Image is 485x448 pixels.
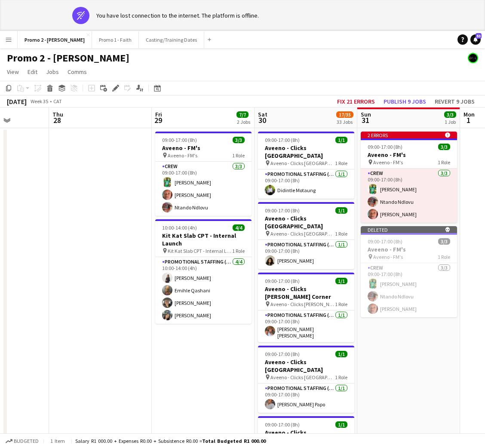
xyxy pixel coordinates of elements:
[258,346,354,413] app-job-card: 09:00-17:00 (8h)1/1Aveeno - Clicks [GEOGRAPHIC_DATA] Aveeno - Clicks [GEOGRAPHIC_DATA]1 RolePromo...
[139,31,204,48] button: Casting/Training Dates
[155,219,252,324] app-job-card: 10:00-14:00 (4h)4/4Kit Kat Slab CPT - Internal Launch Kit Kat Slab CPT - Internal Launch1 RolePro...
[47,438,68,444] span: 1 item
[18,31,92,48] button: Promo 2 - [PERSON_NAME]
[334,96,378,107] button: Fix 21 errors
[373,254,403,260] span: Aveeno - FM's
[258,429,354,444] h3: Aveeno - Clicks [GEOGRAPHIC_DATA]
[361,132,457,223] app-job-card: 2 errors 09:00-17:00 (8h)3/3Aveeno - FM's Aveeno - FM's1 RoleCrew3/309:00-17:00 (8h)[PERSON_NAME]...
[258,169,354,199] app-card-role: Promotional Staffing (Brand Ambassadors)1/109:00-17:00 (8h)Didintle Motaung
[476,33,482,39] span: 53
[155,110,162,118] span: Fri
[258,202,354,269] app-job-card: 09:00-17:00 (8h)1/1Aveeno - Clicks [GEOGRAPHIC_DATA] Aveeno - Clicks [GEOGRAPHIC_DATA]1 RolePromo...
[233,137,245,143] span: 3/3
[236,111,249,118] span: 7/7
[155,257,252,324] app-card-role: Promotional Staffing (Brand Ambassadors)4/410:00-14:00 (4h)[PERSON_NAME]Emihle Qashani[PERSON_NAM...
[258,144,354,160] h3: Aveeno - Clicks [GEOGRAPHIC_DATA]
[270,301,335,307] span: Aveeno - Clicks [PERSON_NAME] Corner
[155,144,252,152] h3: Aveeno - FM's
[258,285,354,301] h3: Aveeno - Clicks [PERSON_NAME] Corner
[155,132,252,216] app-job-card: 09:00-17:00 (8h)3/3Aveeno - FM's Aveeno - FM's1 RoleCrew3/309:00-17:00 (8h)[PERSON_NAME][PERSON_N...
[359,115,371,125] span: 31
[257,115,267,125] span: 30
[24,66,41,77] a: Edit
[335,207,347,214] span: 1/1
[7,97,27,106] div: [DATE]
[7,68,19,76] span: View
[368,238,402,245] span: 09:00-17:00 (8h)
[468,53,478,63] app-user-avatar: Eddie Malete
[232,248,245,254] span: 1 Role
[438,159,450,166] span: 1 Role
[233,224,245,231] span: 4/4
[258,358,354,374] h3: Aveeno - Clicks [GEOGRAPHIC_DATA]
[445,119,456,125] div: 1 Job
[335,278,347,284] span: 1/1
[154,115,162,125] span: 29
[265,137,300,143] span: 09:00-17:00 (8h)
[431,96,478,107] button: Revert 9 jobs
[335,160,347,166] span: 1 Role
[265,351,300,357] span: 09:00-17:00 (8h)
[380,96,430,107] button: Publish 9 jobs
[265,421,300,428] span: 09:00-17:00 (8h)
[335,230,347,237] span: 1 Role
[335,421,347,428] span: 1/1
[258,132,354,199] app-job-card: 09:00-17:00 (8h)1/1Aveeno - Clicks [GEOGRAPHIC_DATA] Aveeno - Clicks [GEOGRAPHIC_DATA]1 RolePromo...
[361,169,457,223] app-card-role: Crew3/309:00-17:00 (8h)[PERSON_NAME]Ntando Ndlovu[PERSON_NAME]
[464,110,475,118] span: Mon
[75,438,266,444] div: Salary R1 000.00 + Expenses R0.00 + Subsistence R0.00 =
[361,110,371,118] span: Sun
[335,137,347,143] span: 1/1
[64,66,90,77] a: Comms
[53,98,62,104] div: CAT
[3,66,22,77] a: View
[28,98,50,104] span: Week 35
[168,152,197,159] span: Aveeno - FM's
[438,238,450,245] span: 3/3
[361,263,457,317] app-card-role: Crew3/309:00-17:00 (8h)[PERSON_NAME]Ntando Ndlovu[PERSON_NAME]
[270,230,335,237] span: Aveeno - Clicks [GEOGRAPHIC_DATA]
[335,301,347,307] span: 1 Role
[444,111,456,118] span: 3/3
[336,111,353,118] span: 17/35
[7,52,129,64] h1: Promo 2 - [PERSON_NAME]
[258,215,354,230] h3: Aveeno - Clicks [GEOGRAPHIC_DATA]
[470,34,481,45] a: 53
[92,31,139,48] button: Promo 1 - Faith
[265,207,300,214] span: 09:00-17:00 (8h)
[335,374,347,380] span: 1 Role
[51,115,63,125] span: 28
[258,310,354,342] app-card-role: Promotional Staffing (Brand Ambassadors)1/109:00-17:00 (8h)[PERSON_NAME] [PERSON_NAME]
[361,132,457,138] div: 2 errors
[258,384,354,413] app-card-role: Promotional Staffing (Brand Ambassadors)1/109:00-17:00 (8h)[PERSON_NAME] Papo
[155,162,252,216] app-card-role: Crew3/309:00-17:00 (8h)[PERSON_NAME][PERSON_NAME]Ntando Ndlovu
[237,119,250,125] div: 2 Jobs
[438,144,450,150] span: 3/3
[68,68,87,76] span: Comms
[202,438,266,444] span: Total Budgeted R1 000.00
[52,110,63,118] span: Thu
[373,159,403,166] span: Aveeno - FM's
[162,137,197,143] span: 09:00-17:00 (8h)
[14,438,39,444] span: Budgeted
[361,226,457,233] div: Deleted
[232,152,245,159] span: 1 Role
[258,273,354,342] app-job-card: 09:00-17:00 (8h)1/1Aveeno - Clicks [PERSON_NAME] Corner Aveeno - Clicks [PERSON_NAME] Corner1 Rol...
[168,248,232,254] span: Kit Kat Slab CPT - Internal Launch
[43,66,62,77] a: Jobs
[337,119,353,125] div: 33 Jobs
[368,144,402,150] span: 09:00-17:00 (8h)
[28,68,37,76] span: Edit
[46,68,59,76] span: Jobs
[335,351,347,357] span: 1/1
[361,226,457,317] app-job-card: Deleted 09:00-17:00 (8h)3/3Aveeno - FM's Aveeno - FM's1 RoleCrew3/309:00-17:00 (8h)[PERSON_NAME]N...
[361,245,457,253] h3: Aveeno - FM's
